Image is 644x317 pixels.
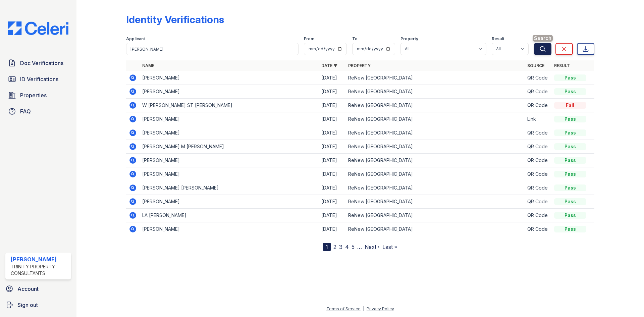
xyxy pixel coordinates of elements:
[554,63,570,68] a: Result
[554,157,586,164] div: Pass
[525,71,551,85] td: QR Code
[348,63,371,68] a: Property
[345,209,525,222] td: ReNew [GEOGRAPHIC_DATA]
[554,88,586,95] div: Pass
[17,285,39,293] span: Account
[525,222,551,236] td: QR Code
[345,99,525,112] td: ReNew [GEOGRAPHIC_DATA]
[140,195,319,209] td: [PERSON_NAME]
[140,99,319,112] td: W [PERSON_NAME] ST [PERSON_NAME]
[319,71,345,85] td: [DATE]
[11,255,68,263] div: [PERSON_NAME]
[17,301,38,309] span: Sign out
[554,171,586,177] div: Pass
[140,126,319,140] td: [PERSON_NAME]
[554,143,586,150] div: Pass
[345,222,525,236] td: ReNew [GEOGRAPHIC_DATA]
[352,36,358,42] label: To
[319,126,345,140] td: [DATE]
[5,89,71,102] a: Properties
[319,195,345,209] td: [DATE]
[20,107,31,115] span: FAQ
[323,243,331,251] div: 1
[554,74,586,81] div: Pass
[525,140,551,154] td: QR Code
[345,71,525,85] td: ReNew [GEOGRAPHIC_DATA]
[525,112,551,126] td: Link
[319,154,345,167] td: [DATE]
[345,112,525,126] td: ReNew [GEOGRAPHIC_DATA]
[319,140,345,154] td: [DATE]
[20,75,58,83] span: ID Verifications
[554,184,586,191] div: Pass
[140,154,319,167] td: [PERSON_NAME]
[319,209,345,222] td: [DATE]
[20,59,63,67] span: Doc Verifications
[126,43,299,55] input: Search by name or phone number
[140,140,319,154] td: [PERSON_NAME] M [PERSON_NAME]
[5,72,71,86] a: ID Verifications
[319,99,345,112] td: [DATE]
[554,198,586,205] div: Pass
[140,222,319,236] td: [PERSON_NAME]
[554,116,586,122] div: Pass
[352,244,355,250] a: 5
[140,71,319,85] td: [PERSON_NAME]
[142,63,154,68] a: Name
[357,243,362,251] span: …
[5,105,71,118] a: FAQ
[554,226,586,232] div: Pass
[525,85,551,99] td: QR Code
[126,13,224,25] div: Identity Verifications
[367,306,394,311] a: Privacy Policy
[533,35,553,42] span: Search
[525,154,551,167] td: QR Code
[345,154,525,167] td: ReNew [GEOGRAPHIC_DATA]
[345,85,525,99] td: ReNew [GEOGRAPHIC_DATA]
[304,36,314,42] label: From
[3,282,74,296] a: Account
[319,85,345,99] td: [DATE]
[363,306,364,311] div: |
[140,112,319,126] td: [PERSON_NAME]
[319,167,345,181] td: [DATE]
[140,85,319,99] td: [PERSON_NAME]
[321,63,337,68] a: Date ▼
[525,195,551,209] td: QR Code
[554,129,586,136] div: Pass
[319,222,345,236] td: [DATE]
[20,91,47,99] span: Properties
[319,181,345,195] td: [DATE]
[140,167,319,181] td: [PERSON_NAME]
[554,102,586,109] div: Fail
[525,126,551,140] td: QR Code
[525,181,551,195] td: QR Code
[345,181,525,195] td: ReNew [GEOGRAPHIC_DATA]
[345,244,349,250] a: 4
[126,36,145,42] label: Applicant
[525,209,551,222] td: QR Code
[345,126,525,140] td: ReNew [GEOGRAPHIC_DATA]
[525,99,551,112] td: QR Code
[527,63,544,68] a: Source
[326,306,361,311] a: Terms of Service
[382,244,397,250] a: Last »
[339,244,342,250] a: 3
[345,167,525,181] td: ReNew [GEOGRAPHIC_DATA]
[345,140,525,154] td: ReNew [GEOGRAPHIC_DATA]
[3,21,74,35] img: CE_Logo_Blue-a8612792a0a2168367f1c8372b55b34899dd931a85d93a1a3d3e32e68fde9ad4.png
[525,167,551,181] td: QR Code
[534,43,551,55] button: Search
[11,263,68,277] div: Trinity Property Consultants
[400,36,418,42] label: Property
[3,298,74,312] a: Sign out
[345,195,525,209] td: ReNew [GEOGRAPHIC_DATA]
[140,209,319,222] td: LA [PERSON_NAME]
[319,112,345,126] td: [DATE]
[554,212,586,219] div: Pass
[5,56,71,70] a: Doc Verifications
[333,244,336,250] a: 2
[365,244,380,250] a: Next ›
[492,36,504,42] label: Result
